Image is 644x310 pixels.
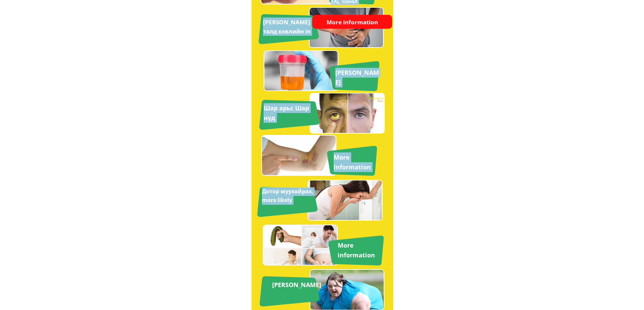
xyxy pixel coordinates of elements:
font: More information [338,241,375,259]
font: [PERSON_NAME] [335,68,379,86]
font: [PERSON_NAME] талд хэвлийн in [263,18,311,35]
font: Дотор муухайрах, more likely [262,188,313,204]
font: More information [324,17,381,27]
font: More information [334,153,371,171]
font: Шар арьс Шар нүд [264,104,309,122]
font: [PERSON_NAME] [272,281,321,289]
